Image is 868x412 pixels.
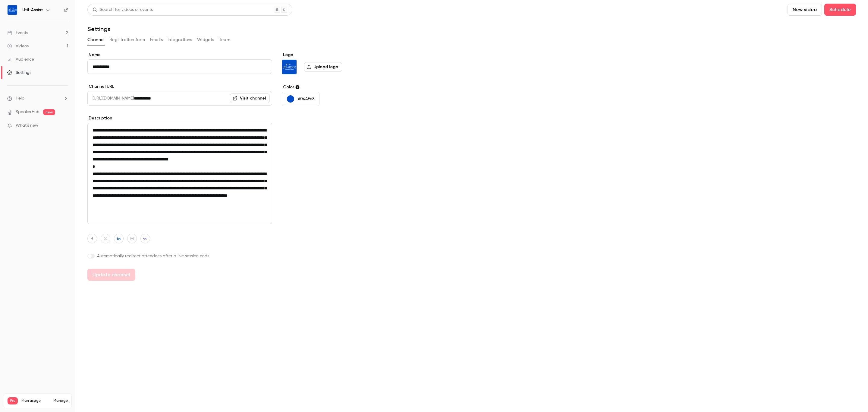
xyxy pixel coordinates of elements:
[16,109,39,115] a: SpeakerHub
[168,35,192,45] button: Integrations
[22,7,43,13] h6: Util-Assist
[282,60,297,74] img: Util-Assist
[298,96,315,102] p: #044Fc8
[87,115,272,121] label: Description
[43,109,55,115] span: new
[7,70,31,76] div: Settings
[282,92,319,106] button: #044Fc8
[7,95,68,102] li: help-dropdown-opener
[8,5,17,15] img: Util-Assist
[87,91,134,106] span: [URL][DOMAIN_NAME]
[219,35,231,45] button: Team
[16,95,24,102] span: Help
[788,4,822,16] button: New video
[93,7,153,13] div: Search for videos or events
[282,52,374,58] label: Logo
[304,62,342,72] label: Upload logo
[7,56,34,62] div: Audience
[87,25,110,33] h1: Settings
[109,35,145,45] button: Registration form
[16,122,38,129] span: What's new
[87,253,272,259] label: Automatically redirect attendees after a live session ends
[7,43,29,49] div: Videos
[21,398,50,403] span: Plan usage
[197,35,214,45] button: Widgets
[61,123,68,128] iframe: Noticeable Trigger
[87,35,105,45] button: Channel
[824,4,856,16] button: Schedule
[230,93,270,103] a: Visit channel
[282,52,374,74] section: Logo
[282,84,374,90] label: Color
[8,397,18,404] span: Pro
[7,30,28,36] div: Events
[53,398,68,403] a: Manage
[150,35,163,45] button: Emails
[87,52,272,58] label: Name
[87,84,272,90] label: Channel URL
